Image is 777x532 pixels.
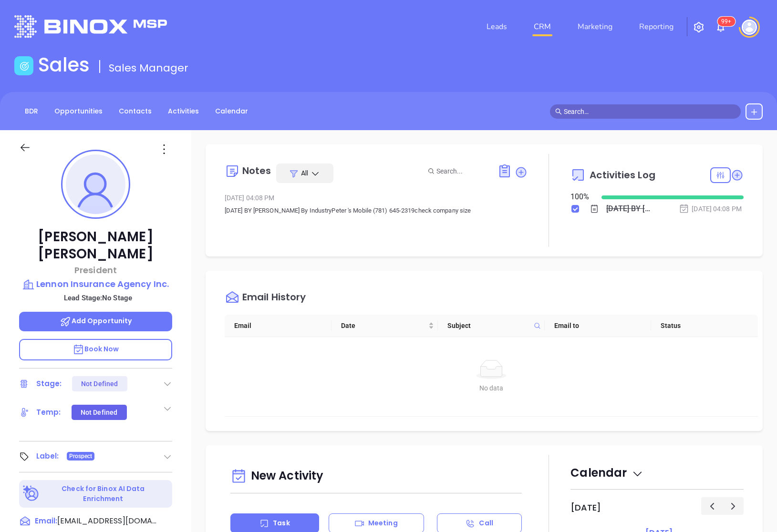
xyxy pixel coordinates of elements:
a: Lennon Insurance Agency Inc. [19,277,172,291]
h2: [DATE] [570,502,601,513]
span: Sales Manager [109,61,188,75]
a: Opportunities [49,103,108,119]
div: Notes [242,166,271,175]
div: Not Defined [81,376,118,391]
img: iconNotification [715,21,726,33]
img: Ai-Enrich-DaqCidB-.svg [23,485,40,502]
p: Lead Stage: No Stage [24,292,172,304]
span: Book Now [73,344,119,354]
th: Date [332,315,438,337]
p: President [19,264,172,276]
img: logo [14,15,167,38]
a: Reporting [635,17,677,36]
span: All [301,168,308,178]
p: Meeting [368,518,398,528]
div: New Activity [230,464,522,489]
a: Marketing [574,17,616,36]
div: Stage: [36,377,62,391]
th: Status [651,315,758,337]
a: Calendar [209,103,254,119]
div: [DATE] 04:08 PM [679,204,742,214]
span: Activities Log [590,170,655,180]
div: 100 % [570,191,590,203]
span: Email: [35,515,57,528]
span: Prospect [69,451,93,461]
img: iconSetting [693,21,704,33]
div: [DATE] BY [PERSON_NAME] By IndustryPeter 's Mobile (781) 645-2319check company size [606,202,652,216]
p: Check for Binox AI Data Enrichment [41,484,166,504]
p: Task [273,518,290,528]
p: [DATE] BY [PERSON_NAME] By IndustryPeter 's Mobile (781) 645-2319check company size [225,205,528,216]
a: Contacts [113,103,157,119]
p: [PERSON_NAME] [PERSON_NAME] [19,228,172,263]
button: Previous day [701,497,723,515]
input: Search… [564,106,736,117]
p: Call [479,518,493,528]
a: BDR [19,103,44,119]
span: Add Opportunity [60,316,132,326]
th: Email to [545,315,652,337]
h1: Sales [38,53,90,76]
img: user [742,20,757,35]
div: Label: [36,449,59,463]
input: Search... [436,166,487,176]
div: No data [236,383,746,393]
button: Next day [722,497,744,515]
span: [EMAIL_ADDRESS][DOMAIN_NAME] [57,515,157,527]
a: Activities [162,103,205,119]
sup: 100 [717,17,735,26]
a: Leads [483,17,511,36]
div: [DATE] 04:08 PM [225,191,528,205]
div: Temp: [36,405,61,419]
span: Subject [447,320,530,331]
a: CRM [530,17,555,36]
th: Email [225,315,332,337]
div: Not Defined [81,405,117,420]
span: Calendar [570,465,643,481]
span: Date [341,320,427,331]
div: Email History [242,292,306,305]
span: search [555,108,562,115]
img: profile-user [66,154,125,214]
